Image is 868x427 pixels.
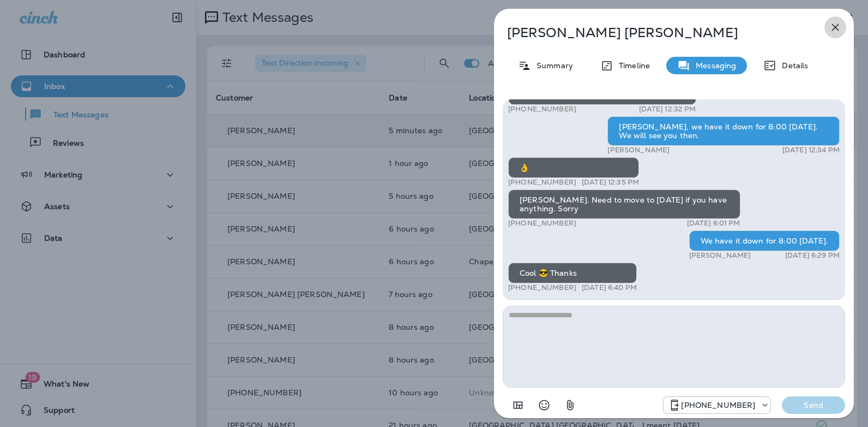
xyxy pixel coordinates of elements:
[508,105,576,114] p: [PHONE_NUMBER]
[507,25,805,40] p: [PERSON_NAME] [PERSON_NAME]
[531,61,573,70] p: Summary
[607,116,840,146] div: [PERSON_NAME], we have it down for 8:00 [DATE]. We will see you then.
[582,283,637,292] p: [DATE] 6:40 PM
[613,61,650,70] p: Timeline
[687,219,740,228] p: [DATE] 6:01 PM
[664,399,770,412] div: +1 (984) 409-9300
[533,394,555,416] button: Select an emoji
[681,401,755,410] p: [PHONE_NUMBER]
[782,146,840,155] p: [DATE] 12:34 PM
[508,157,639,178] div: 👌
[690,61,736,70] p: Messaging
[582,178,639,187] p: [DATE] 12:35 PM
[785,251,840,260] p: [DATE] 6:29 PM
[508,178,576,187] p: [PHONE_NUMBER]
[508,283,576,292] p: [PHONE_NUMBER]
[508,263,637,283] div: Cool 😎 Thanks
[689,251,751,260] p: [PERSON_NAME]
[508,189,740,219] div: [PERSON_NAME]. Need to move to [DATE] if you have anything. Sorry
[607,146,670,155] p: [PERSON_NAME]
[776,61,808,70] p: Details
[639,105,696,114] p: [DATE] 12:32 PM
[689,230,840,251] div: We have it down for 8:00 [DATE].
[508,219,576,228] p: [PHONE_NUMBER]
[507,394,529,416] button: Add in a premade template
